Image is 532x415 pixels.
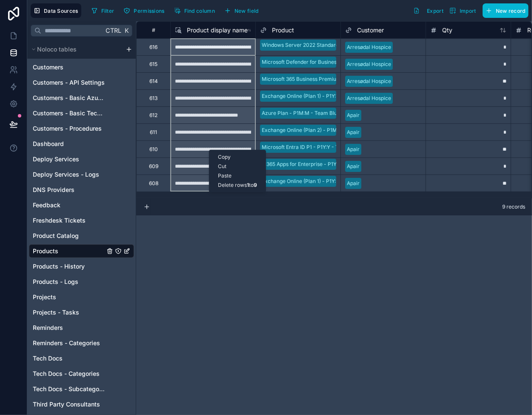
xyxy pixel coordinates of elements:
div: 610 [149,146,158,153]
div: Exchange Online (Plan 1) - P1Y:Y - TD Synnex [262,92,371,100]
button: Permissions [120,4,167,17]
span: K [123,28,129,34]
b: 9 [254,182,257,188]
div: 611 [150,129,157,136]
div: Apair [347,112,360,119]
span: Qty [442,26,452,34]
span: Filter [101,8,114,14]
div: 608 [149,180,158,187]
button: Data Sources [31,3,81,18]
b: 1 [247,182,249,188]
div: Microsoft Entra ID P1 - P1Y:Y - TD Synnex [262,143,362,151]
a: Permissions [120,4,171,17]
div: Cut [209,162,266,171]
a: New record [479,3,529,18]
span: Ctrl [105,25,122,36]
button: Export [410,3,446,18]
button: Filter [88,4,117,17]
button: Import [446,3,479,18]
div: Arresødal Hospice [347,60,391,68]
div: Arresødal Hospice [347,77,391,85]
button: Find column [171,4,218,17]
div: 609 [149,163,158,170]
div: Arresødal Hospice [347,43,391,51]
div: Exchange Online (Plan 1) - P1Y:M - TD Synnex [262,177,372,185]
div: 615 [149,61,157,68]
span: Product display name [187,26,248,34]
span: Data Sources [44,8,78,14]
div: 614 [149,78,158,85]
div: Apair [347,180,360,187]
span: Customer [357,26,384,34]
div: Arresødal Hospice [347,94,391,102]
span: Export [427,8,443,14]
div: Microsoft 365 Business Premium - P1Y:Y - TD Synnex [262,75,391,83]
div: Paste [209,171,266,180]
div: # [143,27,164,33]
div: Apair [347,146,360,153]
div: Windows Server 2022 Standard - 8 Core License Pack 3 Year - P3Y: - TD Synnex [262,41,458,49]
span: Find column [184,8,215,14]
div: Exchange Online (Plan 2) - P1M:M - Team Blue [262,126,374,134]
div: Microsoft Defender for Business servers - P1Y:Y - TD Synnex [262,58,409,66]
span: New field [235,8,259,14]
div: 612 [149,112,157,119]
span: Permissions [134,8,164,14]
div: Apair [347,129,360,136]
span: 9 records [502,203,525,210]
div: Apair [347,163,360,170]
div: 616 [149,44,157,51]
button: New record [483,3,529,18]
div: Delete rows to [209,180,266,190]
button: New field [221,4,262,17]
div: M365 Apps for Enterprise - P1Y:M - TD Synnex [262,160,374,168]
span: Import [460,8,476,14]
div: 613 [149,95,157,102]
div: Azure Plan - P1M:M - Team Blue [262,109,340,117]
div: Copy [209,152,266,162]
span: New record [496,8,526,14]
span: Product [272,26,294,34]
